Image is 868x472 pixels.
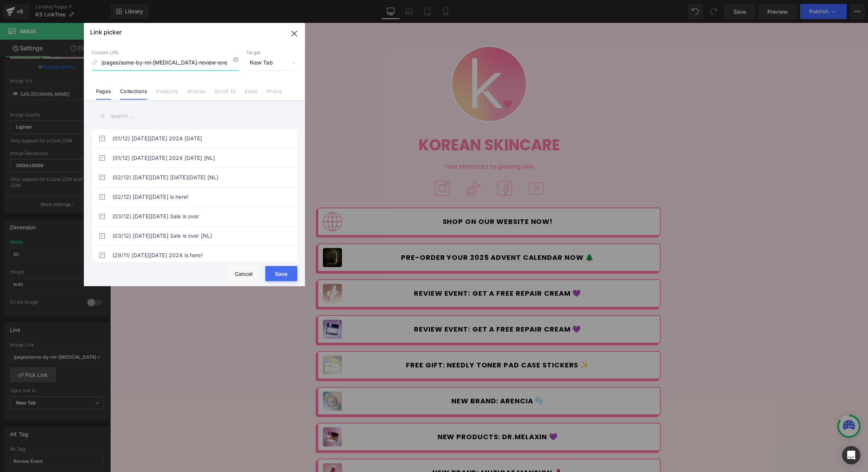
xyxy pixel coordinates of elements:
a: (01/12) [DATE][DATE] 2024 [DATE] [NL] [112,148,280,168]
a: Scroll To [215,88,236,100]
a: Products [156,88,178,100]
button: Save [265,266,297,281]
a: Articles [187,88,205,100]
a: (01/12) [DATE][DATE] 2024 [DATE] [112,129,280,148]
p: Target [246,50,297,56]
a: Pages [96,88,111,100]
span: New Tab [246,56,297,70]
input: search ... [91,108,297,125]
div: Open Intercom Messenger [842,446,860,464]
p: Custom URL [91,50,238,56]
a: Collections [120,88,147,100]
a: (03/12) [DATE][DATE] Sale is over [NL] [112,226,280,245]
a: (02/12) [DATE][DATE] [DATE][DATE] [NL] [112,168,280,187]
a: (03/12) [DATE][DATE] Sale is over [112,207,280,226]
p: Link picker [90,28,122,36]
button: Cancel [229,266,259,281]
a: (02/12) [DATE][DATE] is here! [112,187,280,206]
a: Email [245,88,257,100]
a: (29/11) [DATE][DATE] 2024 is here! [112,246,280,265]
input: https://gempages.net [91,56,238,70]
a: Phone [266,88,282,100]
